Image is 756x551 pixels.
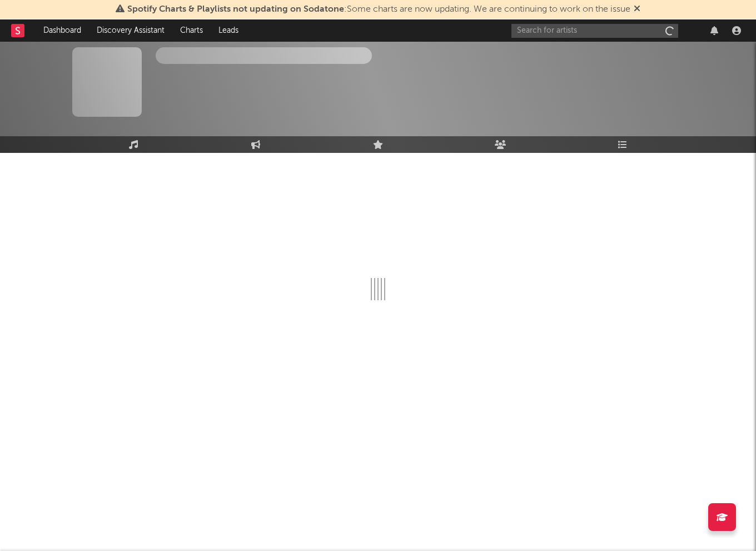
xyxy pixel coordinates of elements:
a: Discovery Assistant [89,19,172,42]
span: Dismiss [634,5,640,14]
span: Spotify Charts & Playlists not updating on Sodatone [127,5,344,14]
input: Search for artists [511,24,678,38]
a: Charts [172,19,211,42]
span: : Some charts are now updating. We are continuing to work on the issue [127,5,630,14]
a: Dashboard [36,19,89,42]
a: Leads [211,19,246,42]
